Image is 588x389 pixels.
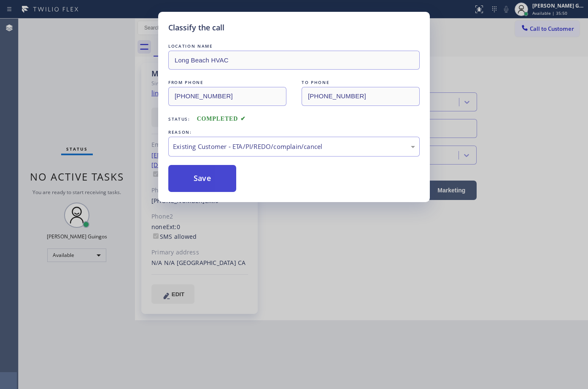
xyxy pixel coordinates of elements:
[168,78,286,87] div: FROM PHONE
[168,87,286,106] input: From phone
[173,142,415,151] div: Existing Customer - ETA/PI/REDO/complain/cancel
[302,87,420,106] input: To phone
[168,22,224,33] h5: Classify the call
[197,116,246,122] span: COMPLETED
[168,116,190,122] span: Status:
[168,42,420,51] div: LOCATION NAME
[302,78,420,87] div: TO PHONE
[168,165,236,192] button: Save
[168,128,420,137] div: REASON:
